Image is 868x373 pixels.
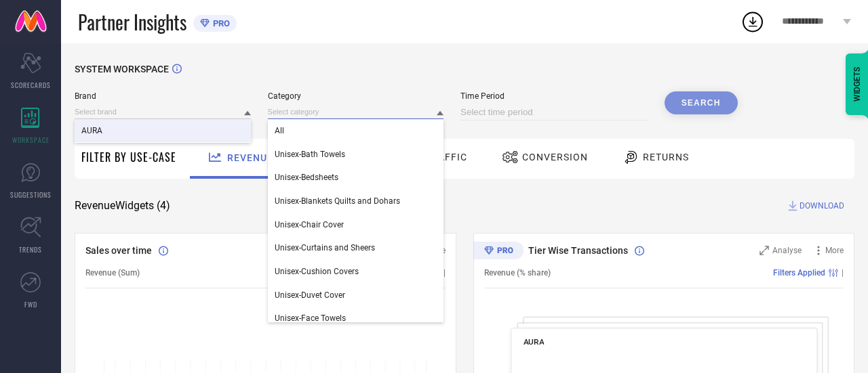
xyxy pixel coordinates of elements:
[75,105,251,119] input: Select brand
[268,91,444,101] span: Category
[759,246,769,255] svg: Zoom
[11,80,51,90] span: SCORECARDS
[78,8,186,36] span: Partner Insights
[210,18,230,28] span: PRO
[268,105,444,119] input: Select category
[75,91,251,101] span: Brand
[275,267,359,276] span: Unisex-Cushion Covers
[85,268,140,278] span: Revenue (Sum)
[268,190,444,213] div: Unisex-Blankets Quilts and Dohars
[842,268,844,278] span: |
[460,91,648,101] span: Time Period
[772,246,802,255] span: Analyse
[268,213,444,236] div: Unisex-Chair Cover
[24,299,37,309] span: FWD
[268,119,444,142] div: All
[10,190,52,200] span: SUGGESTIONS
[443,268,446,278] span: |
[75,199,170,213] span: Revenue Widgets ( 4 )
[81,149,176,165] span: Filter By Use-Case
[268,284,444,307] div: Unisex-Duvet Cover
[825,246,844,255] span: More
[268,166,444,189] div: Unisex-Bedsheets
[227,152,273,163] span: Revenue
[275,196,400,206] span: Unisex-Blankets Quilts and Dohars
[275,220,344,229] span: Unisex-Chair Cover
[523,337,544,347] span: AURA
[275,150,345,159] span: Unisex-Bath Towels
[773,268,825,278] span: Filters Applied
[460,104,648,120] input: Select time period
[275,243,375,253] span: Unisex-Curtains and Sheers
[268,236,444,259] div: Unisex-Curtains and Sheers
[275,173,338,182] span: Unisex-Bedsheets
[800,199,844,213] span: DOWNLOAD
[484,268,551,278] span: Revenue (% share)
[425,152,467,162] span: Traffic
[268,260,444,283] div: Unisex-Cushion Covers
[85,245,152,256] span: Sales over time
[75,119,251,142] div: AURA
[741,9,765,34] div: Open download list
[12,135,50,145] span: WORKSPACE
[275,313,346,323] span: Unisex-Face Towels
[522,152,588,162] span: Conversion
[81,126,102,135] span: AURA
[268,307,444,330] div: Unisex-Face Towels
[473,242,524,262] div: Premium
[268,143,444,166] div: Unisex-Bath Towels
[19,244,42,255] span: TRENDS
[275,290,345,300] span: Unisex-Duvet Cover
[528,245,628,256] span: Tier Wise Transactions
[643,152,689,162] span: Returns
[75,64,169,74] span: SYSTEM WORKSPACE
[275,126,284,135] span: All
